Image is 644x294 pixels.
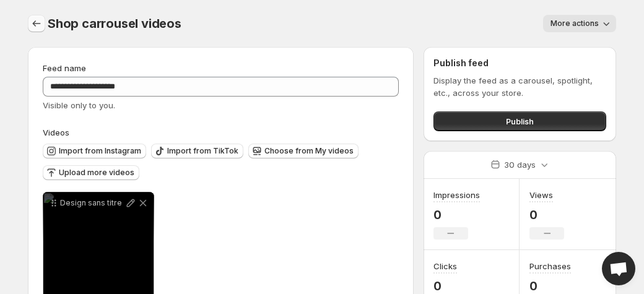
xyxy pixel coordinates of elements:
[43,63,86,73] span: Feed name
[48,16,181,31] span: Shop carrousel videos
[43,165,139,180] button: Upload more videos
[28,15,45,32] button: Settings
[529,279,571,293] p: 0
[60,198,124,208] p: Design sans titre
[167,146,238,156] span: Import from TikTok
[43,100,115,110] span: Visible only to you.
[433,189,480,201] h3: Impressions
[433,279,468,293] p: 0
[43,128,69,137] span: Videos
[43,144,146,158] button: Import from Instagram
[433,111,606,131] button: Publish
[248,144,359,158] button: Choose from My videos
[433,74,606,99] p: Display the feed as a carousel, spotlight, etc., across your store.
[506,115,534,128] span: Publish
[433,207,480,222] p: 0
[504,158,536,171] p: 30 days
[433,57,606,69] h2: Publish feed
[433,260,457,272] h3: Clicks
[550,19,599,28] span: More actions
[529,260,571,272] h3: Purchases
[59,168,134,178] span: Upload more videos
[543,15,616,32] button: More actions
[59,146,141,156] span: Import from Instagram
[151,144,243,158] button: Import from TikTok
[602,252,635,285] a: Open chat
[264,146,354,156] span: Choose from My videos
[529,189,553,201] h3: Views
[529,207,564,222] p: 0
